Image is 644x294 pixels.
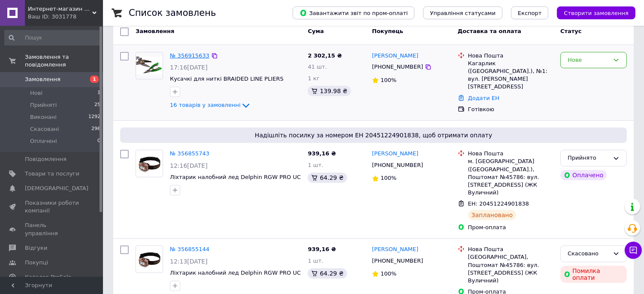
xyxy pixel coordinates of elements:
div: Нова Пошта [468,246,553,253]
span: Интернет-магазин "Wildfisherman" [28,5,92,13]
div: Помилка оплати [560,266,627,283]
span: Покупці [25,259,48,267]
span: Виконані [30,113,57,121]
span: 296 [91,125,100,133]
span: Створити замовлення [564,10,629,16]
span: Товари та послуги [25,170,79,178]
a: Ліхтарик налобний лед Delphin RGW PRO UC [170,174,301,180]
img: Фото товару [136,154,163,174]
a: [PERSON_NAME] [372,52,418,60]
span: 12:13[DATE] [170,258,208,265]
img: Фото товару [136,249,163,270]
span: Нові [30,89,42,97]
h1: Список замовлень [129,8,216,18]
span: 1 [97,89,100,97]
div: [PHONE_NUMBER] [370,255,425,267]
span: Завантажити звіт по пром-оплаті [299,9,408,17]
button: Чат з покупцем [625,242,642,259]
input: Пошук [4,30,101,45]
span: Панель управління [25,221,79,237]
span: 41 шт. [308,64,327,70]
a: [PERSON_NAME] [372,150,418,158]
div: Нове [568,56,609,65]
div: [GEOGRAPHIC_DATA], Поштомат №45786: вул. [STREET_ADDRESS] (ЖК Вуличний) [468,253,553,285]
div: 64.29 ₴ [308,268,347,279]
span: Покупець [372,28,403,34]
div: Кагарлик ([GEOGRAPHIC_DATA].), №1: вул. [PERSON_NAME][STREET_ADDRESS] [468,60,553,91]
span: Експорт [518,10,542,16]
span: 17:16[DATE] [170,64,208,71]
div: Оплачено [560,170,607,180]
span: Доставка та оплата [458,28,521,34]
span: Управління статусами [430,10,496,16]
div: Скасовано [568,249,609,258]
div: [PHONE_NUMBER] [370,160,425,171]
button: Завантажити звіт по пром-оплаті [293,6,414,19]
a: 16 товарів у замовленні [170,102,251,108]
a: Додати ЕН [468,95,499,101]
span: Cума [308,28,324,34]
span: 25 [94,101,100,109]
span: ЕН: 20451224901838 [468,200,529,207]
div: 64.29 ₴ [308,173,347,183]
span: Скасовані [30,125,59,133]
div: Прийнято [568,154,609,163]
span: 939,16 ₴ [308,246,336,252]
a: Створити замовлення [548,9,635,16]
a: Кусачкі для ниткі BRAIDED LINE PLIERS [170,76,284,82]
span: 16 товарів у замовленні [170,102,241,109]
div: Ваш ID: 3031778 [28,13,103,21]
span: Показники роботи компанії [25,199,79,215]
span: Каталог ProSale [25,273,71,281]
span: 100% [381,77,396,83]
a: Фото товару [136,246,163,273]
span: Повідомлення [25,155,67,163]
span: [DEMOGRAPHIC_DATA] [25,185,88,192]
span: 100% [381,175,396,181]
button: Управління статусами [423,6,502,19]
span: 2 302,15 ₴ [308,52,342,59]
div: Нова Пошта [468,52,553,60]
span: Статус [560,28,582,34]
span: 0 [97,137,100,145]
a: [PERSON_NAME] [372,246,418,254]
span: Замовлення та повідомлення [25,53,103,69]
div: Заплановано [468,210,517,220]
span: 1 шт. [308,258,323,264]
button: Створити замовлення [557,6,635,19]
a: Фото товару [136,150,163,177]
a: № 356915633 [170,52,209,59]
div: 139.98 ₴ [308,86,351,96]
span: 12:16[DATE] [170,162,208,169]
span: Оплачені [30,137,57,145]
span: Прийняті [30,101,57,109]
a: Ліхтарик налобний лед Delphin RGW PRO UC [170,270,301,276]
span: Замовлення [25,76,60,83]
span: 939,16 ₴ [308,150,336,157]
div: м. [GEOGRAPHIC_DATA] ([GEOGRAPHIC_DATA].), Поштомат №45786: вул. [STREET_ADDRESS] (ЖК Вуличний) [468,158,553,197]
div: Пром-оплата [468,224,553,231]
span: 1292 [88,113,100,121]
button: Експорт [511,6,549,19]
img: Фото товару [136,57,163,74]
span: Замовлення [136,28,174,34]
div: [PHONE_NUMBER] [370,61,425,73]
span: Відгуки [25,244,47,252]
span: Надішліть посилку за номером ЕН 20451224901838, щоб отримати оплату [124,131,623,139]
span: 1 кг [308,75,319,82]
span: 1 [90,76,99,83]
div: Нова Пошта [468,150,553,158]
span: 100% [381,270,396,277]
a: Фото товару [136,52,163,79]
div: Готівкою [468,106,553,113]
span: 1 шт. [308,162,323,168]
a: № 356855743 [170,150,209,157]
a: № 356855144 [170,246,209,252]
